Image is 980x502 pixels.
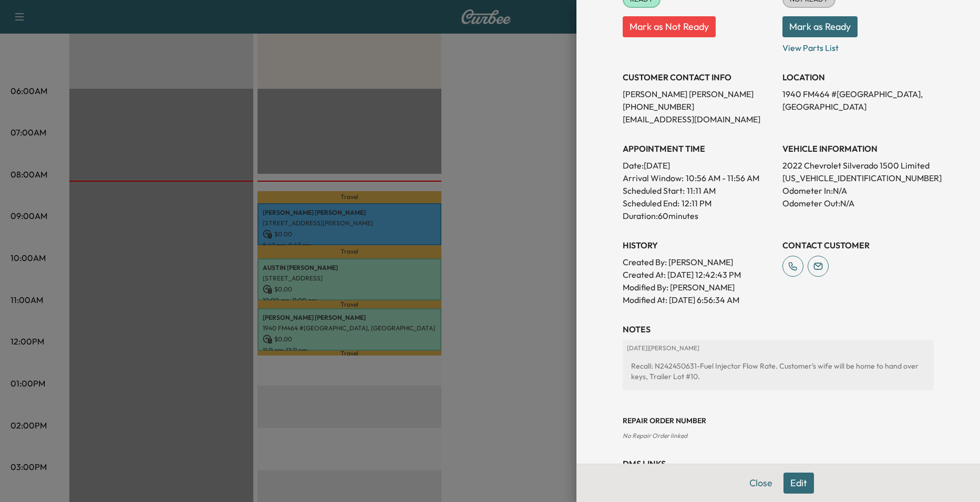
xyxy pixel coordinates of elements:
[742,473,779,494] button: Close
[627,344,930,352] p: [DATE] | [PERSON_NAME]
[782,88,934,113] p: 1940 FM464 #[GEOGRAPHIC_DATA], [GEOGRAPHIC_DATA]
[623,457,934,470] h3: DMS Links
[623,432,687,440] span: No Repair Order linked
[782,172,934,184] p: [US_VEHICLE_IDENTIFICATION_NUMBER]
[782,184,934,197] p: Odometer In: N/A
[623,323,934,336] h3: NOTES
[782,16,858,37] button: Mark as Ready
[623,294,774,306] p: Modified At : [DATE] 6:56:34 AM
[623,239,774,252] h3: History
[782,37,934,54] p: View Parts List
[782,239,934,252] h3: CONTACT CUSTOMER
[783,473,814,494] button: Edit
[623,100,774,113] p: [PHONE_NUMBER]
[623,281,774,294] p: Modified By : [PERSON_NAME]
[686,172,759,184] span: 10:56 AM - 11:56 AM
[623,184,685,197] p: Scheduled Start:
[782,159,934,172] p: 2022 Chevrolet Silverado 1500 Limited
[623,159,774,172] p: Date: [DATE]
[627,357,930,386] div: Recall: N242450631-Fuel Injector Flow Rate. Customer's wife will be home to hand over keys, Trail...
[687,184,716,197] p: 11:11 AM
[782,71,934,83] h3: LOCATION
[623,415,934,426] h3: Repair Order number
[623,268,774,281] p: Created At : [DATE] 12:42:43 PM
[623,172,774,184] p: Arrival Window:
[623,210,774,222] p: Duration: 60 minutes
[623,142,774,155] h3: APPOINTMENT TIME
[623,113,774,125] p: [EMAIL_ADDRESS][DOMAIN_NAME]
[623,71,774,83] h3: CUSTOMER CONTACT INFO
[623,256,774,268] p: Created By : [PERSON_NAME]
[623,88,774,100] p: [PERSON_NAME] [PERSON_NAME]
[623,16,716,37] button: Mark as Not Ready
[782,197,934,210] p: Odometer Out: N/A
[682,197,711,210] p: 12:11 PM
[782,142,934,155] h3: VEHICLE INFORMATION
[623,197,679,210] p: Scheduled End:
